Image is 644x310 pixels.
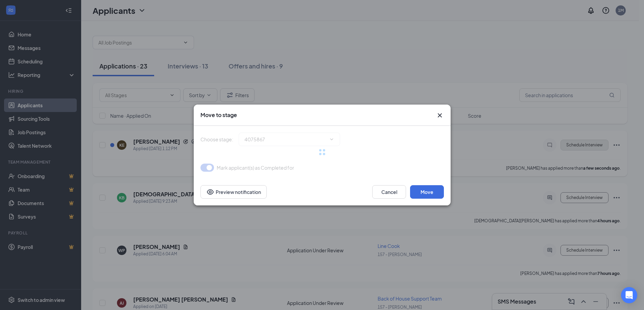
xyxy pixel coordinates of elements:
div: Open Intercom Messenger [621,287,637,303]
button: Move [410,185,444,199]
button: Preview notificationEye [200,185,267,199]
h3: Move to stage [200,111,237,119]
svg: Eye [206,188,214,196]
button: Close [436,111,444,119]
svg: Cross [436,111,444,119]
button: Cancel [372,185,406,199]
